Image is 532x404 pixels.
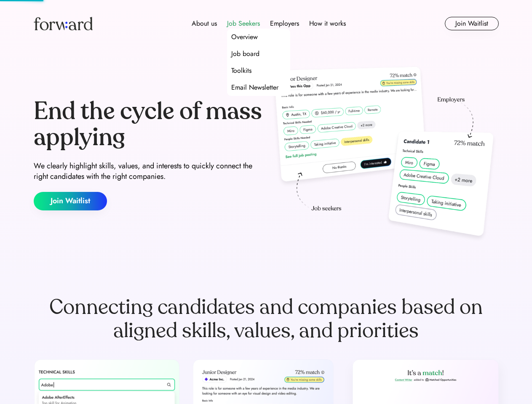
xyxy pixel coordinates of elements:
[34,98,263,150] div: End the cycle of mass applying
[231,66,251,76] div: Toolkits
[34,17,93,30] img: Forward logo
[227,19,260,29] div: Job Seekers
[34,295,499,343] div: Connecting candidates and companies based on aligned skills, values, and priorities
[34,192,107,210] button: Join Waitlist
[270,64,499,245] img: hero-image.png
[309,19,346,29] div: How it works
[231,32,258,42] div: Overview
[34,161,263,182] div: We clearly highlight skills, values, and interests to quickly connect the right candidates with t...
[192,19,217,29] div: About us
[445,17,499,30] button: Join Waitlist
[231,49,259,59] div: Job board
[231,82,278,93] div: Email Newsletter
[270,19,299,29] div: Employers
